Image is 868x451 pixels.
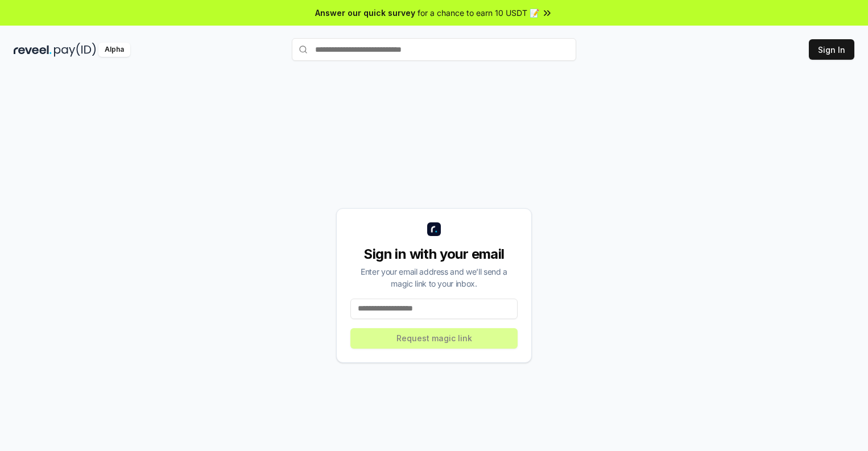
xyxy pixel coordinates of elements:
[350,245,518,263] div: Sign in with your email
[14,43,52,57] img: reveel_dark
[98,43,130,57] div: Alpha
[427,222,441,236] img: logo_small
[809,39,854,60] button: Sign In
[350,266,518,289] div: Enter your email address and we’ll send a magic link to your inbox.
[54,43,96,57] img: pay_id
[418,7,539,19] span: for a chance to earn 10 USDT 📝
[315,7,415,19] span: Answer our quick survey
